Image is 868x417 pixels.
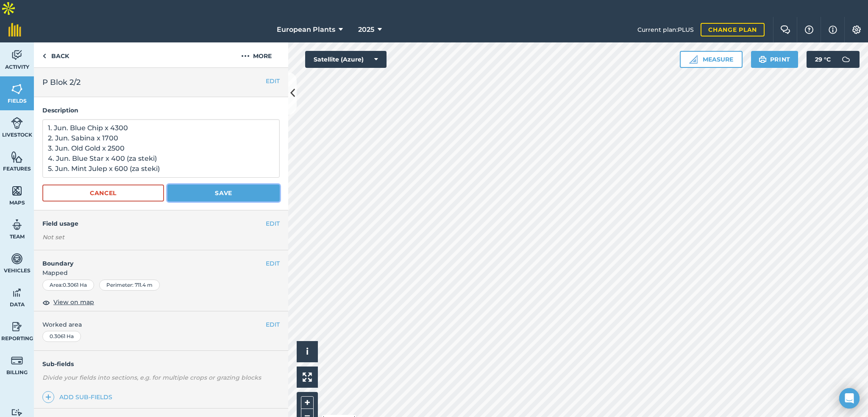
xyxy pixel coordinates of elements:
img: Four arrows, one pointing top left, one top right, one bottom right and the last bottom left [303,372,312,382]
img: svg+xml;base64,PD94bWwgdmVyc2lvbj0iMS4wIiBlbmNvZGluZz0idXRmLTgiPz4KPCEtLSBHZW5lcmF0b3I6IEFkb2JlIE... [11,354,23,367]
div: Not set [42,233,280,241]
h4: Field usage [42,219,266,228]
img: svg+xml;base64,PD94bWwgdmVyc2lvbj0iMS4wIiBlbmNvZGluZz0idXRmLTgiPz4KPCEtLSBHZW5lcmF0b3I6IEFkb2JlIE... [11,252,23,265]
img: svg+xml;base64,PD94bWwgdmVyc2lvbj0iMS4wIiBlbmNvZGluZz0idXRmLTgiPz4KPCEtLSBHZW5lcmF0b3I6IEFkb2JlIE... [11,117,23,129]
em: Divide your fields into sections, e.g. for multiple crops or grazing blocks [42,374,261,381]
img: fieldmargin Logo [8,23,21,36]
span: 29 ° C [815,51,831,68]
button: EDIT [266,259,280,268]
textarea: 1. Jun. Blue Chip x 4300 2. Jun. Sabina x 1700 3. Jun. Old Gold x 2500 4. Jun. Blue Star x 400 (z... [42,119,280,178]
span: Current plan : PLUS [637,25,694,34]
span: Worked area [42,320,280,329]
img: A cog icon [851,25,862,34]
button: EDIT [266,219,280,228]
img: svg+xml;base64,PHN2ZyB4bWxucz0iaHR0cDovL3d3dy53My5vcmcvMjAwMC9zdmciIHdpZHRoPSI5IiBoZWlnaHQ9IjI0Ii... [42,51,46,61]
img: svg+xml;base64,PHN2ZyB4bWxucz0iaHR0cDovL3d3dy53My5vcmcvMjAwMC9zdmciIHdpZHRoPSI1NiIgaGVpZ2h0PSI2MC... [11,151,23,163]
span: P Blok 2/2 [42,76,81,88]
img: svg+xml;base64,PD94bWwgdmVyc2lvbj0iMS4wIiBlbmNvZGluZz0idXRmLTgiPz4KPCEtLSBHZW5lcmF0b3I6IEFkb2JlIE... [11,320,23,333]
div: Open Intercom Messenger [839,388,860,409]
a: Back [34,42,78,67]
button: More [225,42,288,67]
img: svg+xml;base64,PHN2ZyB4bWxucz0iaHR0cDovL3d3dy53My5vcmcvMjAwMC9zdmciIHdpZHRoPSIxOCIgaGVpZ2h0PSIyNC... [42,297,50,308]
a: Change plan [701,23,765,36]
img: svg+xml;base64,PD94bWwgdmVyc2lvbj0iMS4wIiBlbmNvZGluZz0idXRmLTgiPz4KPCEtLSBHZW5lcmF0b3I6IEFkb2JlIE... [11,409,23,417]
button: Cancel [42,185,164,202]
span: View on map [53,297,94,307]
img: svg+xml;base64,PD94bWwgdmVyc2lvbj0iMS4wIiBlbmNvZGluZz0idXRmLTgiPz4KPCEtLSBHZW5lcmF0b3I6IEFkb2JlIE... [837,51,854,68]
button: Satellite (Azure) [305,51,387,68]
img: svg+xml;base64,PD94bWwgdmVyc2lvbj0iMS4wIiBlbmNvZGluZz0idXRmLTgiPz4KPCEtLSBHZW5lcmF0b3I6IEFkb2JlIE... [11,49,23,62]
span: European Plants [277,25,335,35]
img: svg+xml;base64,PHN2ZyB4bWxucz0iaHR0cDovL3d3dy53My5vcmcvMjAwMC9zdmciIHdpZHRoPSIxNyIgaGVpZ2h0PSIxNy... [829,25,837,35]
img: Ruler icon [689,55,698,64]
img: A question mark icon [804,25,814,34]
img: svg+xml;base64,PD94bWwgdmVyc2lvbj0iMS4wIiBlbmNvZGluZz0idXRmLTgiPz4KPCEtLSBHZW5lcmF0b3I6IEFkb2JlIE... [11,218,23,231]
button: View on map [42,297,94,308]
button: European Plants [273,17,346,42]
h4: Description [42,106,280,115]
div: 0.3061 Ha [42,331,81,342]
span: Mapped [34,268,288,277]
button: Save [167,185,280,202]
img: svg+xml;base64,PHN2ZyB4bWxucz0iaHR0cDovL3d3dy53My5vcmcvMjAwMC9zdmciIHdpZHRoPSIxOSIgaGVpZ2h0PSIyNC... [759,54,767,64]
img: Two speech bubbles overlapping with the left bubble in the forefront [780,25,790,34]
button: Measure [680,51,743,68]
img: svg+xml;base64,PHN2ZyB4bWxucz0iaHR0cDovL3d3dy53My5vcmcvMjAwMC9zdmciIHdpZHRoPSIyMCIgaGVpZ2h0PSIyNC... [241,51,250,61]
img: svg+xml;base64,PD94bWwgdmVyc2lvbj0iMS4wIiBlbmNvZGluZz0idXRmLTgiPz4KPCEtLSBHZW5lcmF0b3I6IEFkb2JlIE... [11,286,23,299]
button: i [297,341,318,362]
button: Print [751,51,798,68]
img: svg+xml;base64,PHN2ZyB4bWxucz0iaHR0cDovL3d3dy53My5vcmcvMjAwMC9zdmciIHdpZHRoPSI1NiIgaGVpZ2h0PSI2MC... [11,185,23,197]
div: Area : 0.3061 Ha [42,280,94,291]
div: Perimeter : 711.4 m [99,280,160,291]
button: EDIT [266,320,280,329]
img: svg+xml;base64,PHN2ZyB4bWxucz0iaHR0cDovL3d3dy53My5vcmcvMjAwMC9zdmciIHdpZHRoPSI1NiIgaGVpZ2h0PSI2MC... [11,83,23,95]
span: 2025 [358,25,374,35]
span: i [306,346,309,357]
img: svg+xml;base64,PHN2ZyB4bWxucz0iaHR0cDovL3d3dy53My5vcmcvMjAwMC9zdmciIHdpZHRoPSIxNCIgaGVpZ2h0PSIyNC... [45,392,51,402]
a: Add sub-fields [42,391,116,403]
button: 29 °C [807,51,860,68]
h4: Boundary [34,250,266,268]
button: + [301,396,314,409]
button: EDIT [266,76,280,86]
button: 2025 [355,17,385,42]
h4: Sub-fields [34,359,288,369]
